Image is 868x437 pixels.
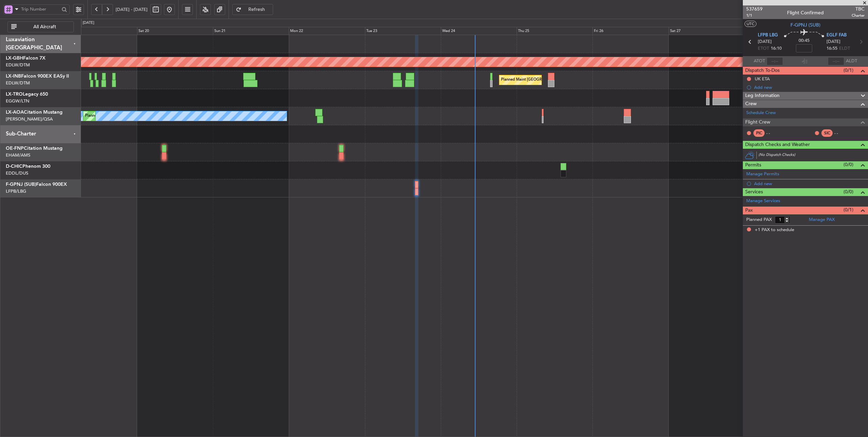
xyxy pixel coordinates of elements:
div: PIC [753,129,765,137]
span: LX-GBH [6,56,23,61]
span: [DATE] [758,38,772,45]
div: Wed 24 [441,27,517,35]
input: --:-- [767,57,783,65]
span: 537659 [746,5,763,13]
span: 00:45 [799,37,809,44]
span: Dispatch Checks and Weather [745,141,810,149]
a: EDDL/DUS [6,170,28,176]
a: EGGW/LTN [6,98,29,104]
span: Crew [745,100,757,108]
span: (0/0) [844,188,853,195]
a: LX-GBHFalcon 7X [6,56,46,61]
div: Sat 27 [669,27,745,35]
span: D-CHIC [6,164,22,169]
span: Refresh [243,7,271,12]
a: F-GPNJ (SUB)Falcon 900EX [6,182,67,187]
span: Flight Crew [745,118,770,126]
span: TBC [852,5,865,13]
span: (0/1) [844,67,853,74]
button: UTC [745,21,756,27]
span: [DATE] [827,38,840,45]
label: Planned PAX [746,216,772,223]
span: ALDT [846,58,857,65]
span: LX-INB [6,74,21,79]
div: Fri 19 [61,27,137,35]
span: ATOT [754,58,765,65]
span: +1 PAX to schedule [755,227,794,233]
div: Thu 25 [517,27,592,35]
a: Manage Services [746,198,780,205]
div: Sat 20 [137,27,213,35]
a: LX-AOACitation Mustang [6,110,63,115]
span: F-GPNJ (SUB) [6,182,36,187]
span: 1/1 [746,13,763,18]
div: - - [766,130,782,136]
a: Schedule Crew [746,110,776,116]
span: Leg Information [745,92,780,100]
span: All Aircraft [18,25,71,29]
div: Mon 22 [289,27,365,35]
span: [DATE] - [DATE] [116,6,148,13]
div: Planned Maint [GEOGRAPHIC_DATA] ([GEOGRAPHIC_DATA]) [501,75,608,85]
span: ETOT [758,45,769,52]
span: Services [745,188,763,196]
div: Flight Confirmed [787,9,824,16]
div: Add new [754,181,865,187]
a: EDLW/DTM [6,80,30,86]
div: Planned Maint Nice ([GEOGRAPHIC_DATA]) [85,111,161,121]
span: Charter [852,13,865,18]
a: Manage Permits [746,171,779,178]
a: LX-TROLegacy 650 [6,92,48,97]
span: (0/0) [844,161,853,168]
a: EDLW/DTM [6,62,30,68]
span: Dispatch To-Dos [745,67,780,75]
a: [PERSON_NAME]/QSA [6,116,53,122]
div: - - [834,130,850,136]
a: OE-FNPCitation Mustang [6,146,63,151]
a: Manage PAX [809,216,835,223]
span: F-GPNJ (SUB) [790,21,820,29]
a: D-CHICPhenom 300 [6,164,50,169]
span: Pax [745,207,753,214]
div: UK ETA [755,76,770,82]
span: 16:10 [771,45,782,52]
span: OE-FNP [6,146,24,151]
input: Trip Number [21,4,60,14]
span: (0/1) [844,206,853,213]
a: LX-INBFalcon 900EX EASy II [6,74,69,79]
span: Permits [745,161,761,169]
span: LFPB LBG [758,32,778,39]
span: LX-AOA [6,110,24,115]
span: LX-TRO [6,92,23,97]
div: [DATE] [83,20,94,26]
button: Refresh [232,4,273,15]
button: All Aircraft [7,21,74,32]
a: LFPB/LBG [6,188,26,194]
div: SIC [821,129,833,137]
div: Tue 23 [365,27,441,35]
div: Sun 21 [213,27,289,35]
div: Add new [754,84,865,90]
a: EHAM/AMS [6,152,30,158]
span: 16:55 [827,45,837,52]
span: ELDT [839,45,850,52]
div: Fri 26 [592,27,668,35]
div: (No Dispatch Checks) [758,152,868,159]
span: EGLF FAB [827,32,847,39]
